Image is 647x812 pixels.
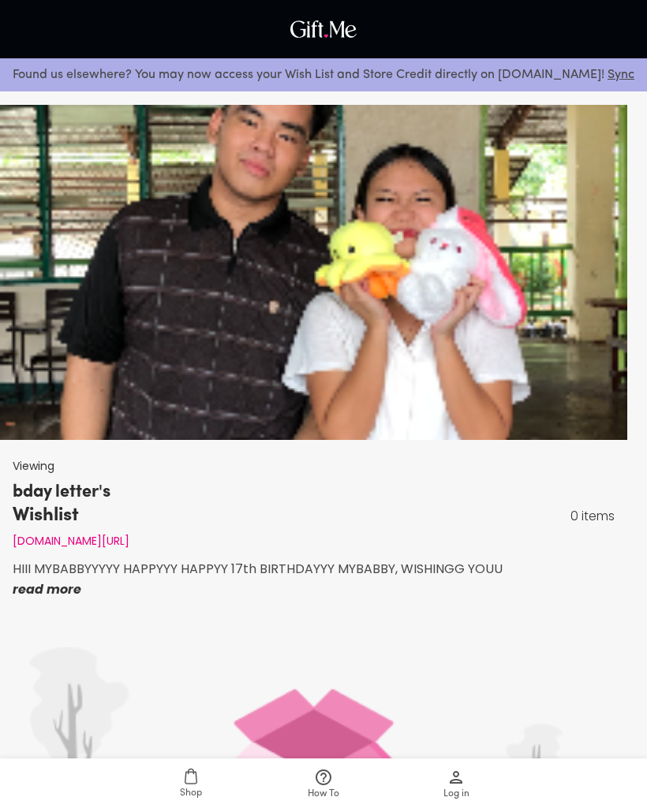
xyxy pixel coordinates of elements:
[608,69,634,81] a: Sync
[308,787,339,802] span: How To
[125,758,257,812] a: Shop
[443,787,469,802] span: Log in
[13,531,615,551] p: [DOMAIN_NAME][URL]
[13,559,503,579] p: HIII MYBABBYYYYY HAPPYYY HAPPYY 17th BIRTHDAYYY MYBABBY, WISHINGG YOUU
[13,65,634,85] p: Found us elsewhere? You may now access your Wish List and Store Credit directly on [DOMAIN_NAME]!
[286,17,361,42] img: GiftMe Logo
[257,758,390,812] a: How To
[180,786,202,801] span: Shop
[390,758,522,812] a: Log in
[13,456,615,476] p: Viewing
[570,506,615,527] p: 0 items
[13,480,110,505] p: bday letter's
[13,579,503,600] p: read more
[13,505,107,527] p: Wishlist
